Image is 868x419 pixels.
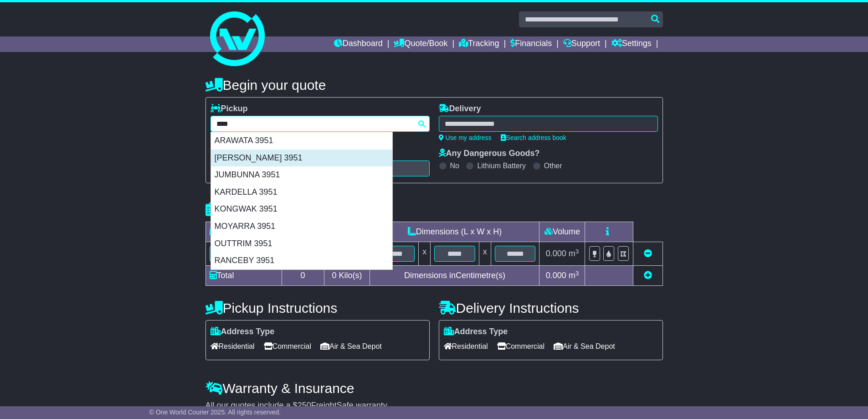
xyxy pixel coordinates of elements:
td: x [479,242,491,266]
td: 0 [282,266,324,286]
sup: 3 [575,248,579,255]
span: Commercial [264,339,311,353]
td: Dimensions (L x W x H) [370,222,539,242]
typeahead: Please provide city [211,116,430,132]
span: 0 [332,271,336,280]
span: m [569,249,579,258]
td: Type [205,222,282,242]
sup: 3 [575,270,579,277]
span: © One World Courier 2025. All rights reserved. [149,409,281,416]
label: Address Type [211,327,275,337]
span: Commercial [497,339,544,353]
div: JUMBUNNA 3951 [211,166,392,184]
span: 0.000 [546,249,566,258]
h4: Delivery Instructions [439,300,663,316]
td: Dimensions in Centimetre(s) [370,266,539,286]
label: Other [544,161,562,170]
a: Dashboard [334,36,383,52]
span: Residential [211,339,255,353]
td: Total [205,266,282,286]
a: Remove this item [644,249,652,258]
a: Search address book [501,134,566,141]
td: Kilo(s) [324,266,370,286]
div: [PERSON_NAME] 3951 [211,150,392,167]
div: MOYARRA 3951 [211,218,392,235]
label: Lithium Battery [477,161,526,170]
div: All our quotes include a $ FreightSafe warranty. [205,401,663,411]
h4: Package details | [205,202,320,217]
a: Tracking [459,36,499,52]
label: No [450,161,459,170]
a: Support [563,36,600,52]
span: m [569,271,579,280]
label: Any Dangerous Goods? [439,149,540,159]
span: Air & Sea Depot [320,339,382,353]
span: Air & Sea Depot [554,339,615,353]
span: 250 [298,401,311,410]
div: RANCEBY 3951 [211,252,392,269]
a: Settings [611,36,652,52]
label: Pickup [211,104,248,114]
h4: Pickup Instructions [205,300,430,316]
a: Quote/Book [394,36,447,52]
a: Use my address [439,134,492,141]
a: Add new item [644,271,652,280]
td: x [419,242,431,266]
span: Residential [444,339,488,353]
div: KONGWAK 3951 [211,201,392,218]
div: ARAWATA 3951 [211,132,392,150]
h4: Warranty & Insurance [205,381,663,396]
div: KARDELLA 3951 [211,184,392,201]
span: 0.000 [546,271,566,280]
a: Financials [510,36,552,52]
td: Volume [539,222,585,242]
div: OUTTRIM 3951 [211,235,392,253]
h4: Begin your quote [205,78,663,93]
label: Delivery [439,104,481,114]
label: Address Type [444,327,508,337]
